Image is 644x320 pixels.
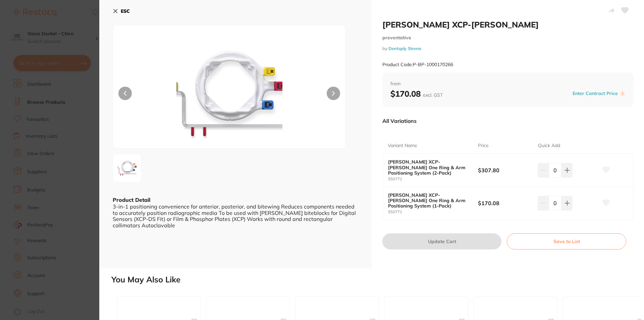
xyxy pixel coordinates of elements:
small: by [382,46,633,51]
p: Variant Name [388,142,417,149]
h2: [PERSON_NAME] XCP-[PERSON_NAME] [382,19,633,30]
label: i [620,91,625,96]
b: Product Detail [113,196,150,203]
b: [PERSON_NAME] XCP-[PERSON_NAME] One Ring & Arm Positioning System (1-Pack) [388,192,469,209]
img: anBn [115,156,139,180]
span: from [390,81,625,87]
b: ESC [121,8,130,14]
p: All Variations [382,118,417,124]
img: anBn [160,42,299,148]
h2: You May Also Like [111,275,641,284]
span: excl. GST [423,92,443,98]
button: Save to List [507,233,626,249]
p: Price [478,142,489,149]
b: [PERSON_NAME] XCP-[PERSON_NAME] One Ring & Arm Positioning System (2-Pack) [388,159,469,175]
small: 550771 [388,210,478,214]
button: Update Cart [382,233,501,249]
small: Product Code: P-BP-1000170266 [382,62,453,67]
small: preventative [382,35,633,41]
p: Quick Add [538,142,560,149]
a: Dentsply Sirona [388,46,421,51]
small: 550772 [388,177,478,181]
button: ESC [113,5,130,17]
button: Enter Contract Price [571,90,620,97]
div: 3-in-1 positioning convenience for anterior, posterior, and bitewing Reduces components needed to... [113,203,358,228]
b: $170.08 [478,199,532,207]
b: $307.80 [478,167,532,174]
b: $170.08 [390,89,443,99]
